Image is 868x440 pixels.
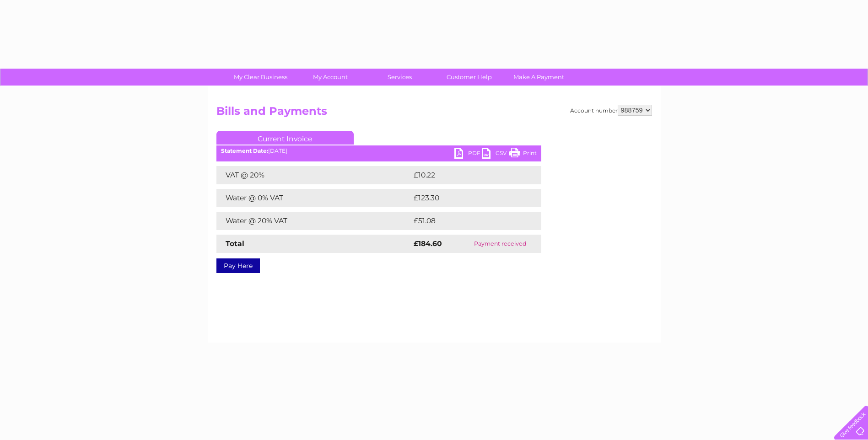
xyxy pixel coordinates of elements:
a: Make A Payment [501,69,577,86]
b: Statement Date: [221,147,268,154]
a: Pay Here [216,258,260,273]
a: PDF [454,148,482,161]
td: Water @ 0% VAT [216,189,411,207]
a: Current Invoice [216,131,354,145]
div: Account number [570,105,652,116]
td: £51.08 [411,212,522,230]
strong: Total [226,239,244,248]
h2: Bills and Payments [216,105,652,122]
td: Payment received [459,235,541,253]
a: Print [509,148,537,161]
td: Water @ 20% VAT [216,212,411,230]
strong: £184.60 [414,239,442,248]
td: £123.30 [411,189,524,207]
a: CSV [482,148,509,161]
a: Services [362,69,437,86]
a: Customer Help [431,69,507,86]
a: My Account [292,69,368,86]
td: VAT @ 20% [216,166,411,184]
div: [DATE] [216,148,541,154]
td: £10.22 [411,166,522,184]
a: My Clear Business [223,69,298,86]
